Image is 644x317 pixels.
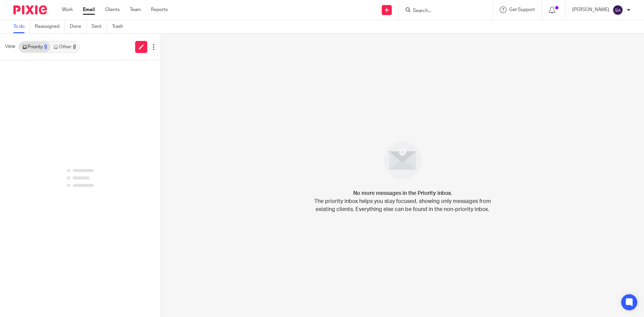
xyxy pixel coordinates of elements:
a: Sent [92,20,107,33]
span: View [5,43,15,50]
a: Trash [112,20,128,33]
a: Reassigned [35,20,65,33]
a: Clients [105,6,120,13]
a: Team [130,6,141,13]
a: Email [83,6,95,13]
img: image [379,137,426,184]
a: To do [13,20,30,33]
img: Pixie [13,5,47,14]
a: Reports [151,6,168,13]
input: Search [412,8,473,14]
h4: No more messages in the Priority inbox. [353,189,452,197]
a: Other0 [50,42,79,52]
div: 0 [44,45,47,49]
p: [PERSON_NAME] [572,6,609,13]
span: Get Support [509,7,535,12]
a: Priority0 [19,42,50,52]
a: Work [62,6,73,13]
div: 0 [73,45,76,49]
img: svg%3E [612,5,623,15]
a: Done [70,20,87,33]
p: The priority inbox helps you stay focused, showing only messages from existing clients. Everythin... [314,197,491,213]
